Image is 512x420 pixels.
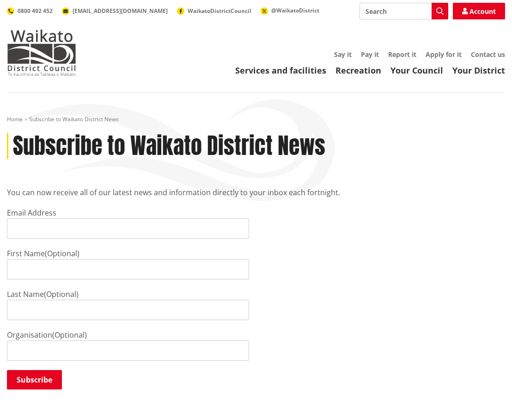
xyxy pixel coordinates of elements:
a: Your District [452,65,505,76]
h1: Subscribe to Waikato District News [13,133,325,160]
a: Account [453,3,505,19]
img: Waikato District Council - Te Kaunihera aa Takiwaa o Waikato [7,30,76,76]
a: Recreation [335,65,381,76]
a: Services and facilities [235,65,326,76]
a: 0800 492 452 [7,7,53,15]
label: First Name [7,248,45,259]
input: Subscribe [7,370,62,389]
a: Apply for it [426,50,462,59]
span: Subscribe to Waikato District News [29,115,119,123]
span: 0800 492 452 [18,7,53,15]
a: Your Council [390,65,443,76]
a: Pay it [361,50,379,59]
a: Home [7,115,23,123]
span: [EMAIL_ADDRESS][DOMAIN_NAME] [73,7,168,15]
span: (Optional) [52,330,87,340]
a: [EMAIL_ADDRESS][DOMAIN_NAME] [62,7,168,15]
a: WaikatoDistrictCouncil [177,7,251,15]
a: Contact us [471,50,505,59]
a: @WaikatoDistrict [261,6,319,14]
a: Say it [334,50,352,59]
span: (Optional) [45,248,79,259]
a: Report it [388,50,416,59]
label: Organisation [7,330,52,340]
label: Email Address [7,208,56,218]
span: @WaikatoDistrict [271,6,319,14]
label: Last Name [7,289,44,299]
span: (Optional) [44,289,79,299]
input: Search input [360,3,448,19]
nav: breadcrumb [7,116,505,124]
span: WaikatoDistrictCouncil [188,7,251,15]
p: You can now receive all of our latest news and information directly to your inbox each fortnight. [7,187,505,198]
